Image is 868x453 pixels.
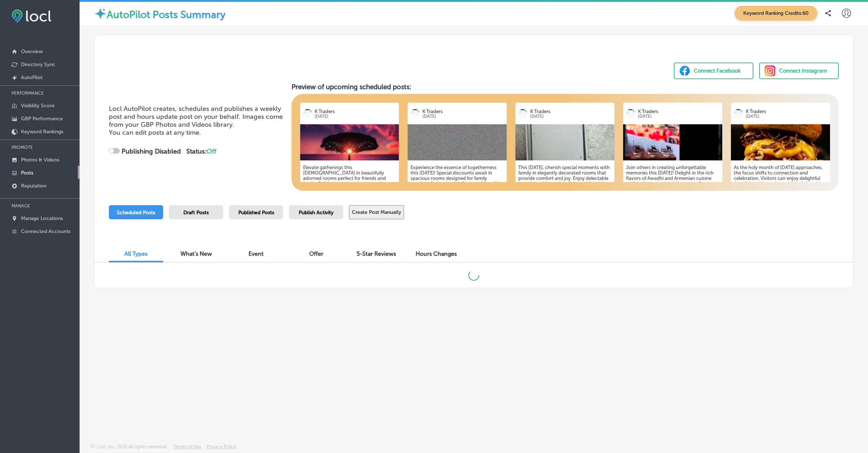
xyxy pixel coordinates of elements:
[21,61,55,68] p: Directory Sync
[515,124,614,160] img: 1750817784ec1ac5e2-4ae4-4ba3-a547-bc7da7ac1a19_2025-06-24.jpg
[422,109,504,114] p: K Traders
[21,183,46,189] p: Reputation
[410,165,504,219] h5: Experience the essence of togetherness this [DATE]! Special discounts await in spacious rooms des...
[107,9,225,21] label: AutoPilot Posts Summary
[173,444,201,453] a: Terms of Use
[21,228,71,234] p: Connected Accounts
[300,124,399,160] img: 1755784832569542ab-36ca-402d-bc38-d7edf525b7cc_2025-08-21.png
[186,147,216,155] strong: Status:
[626,165,719,224] h5: Join others in creating unforgettable memories this [DATE]! Delight in the rich flavors of Awadhi...
[746,109,827,114] p: K Traders
[410,109,420,118] img: logo
[674,62,753,79] button: Connect Facebook
[21,48,43,55] p: Overview
[94,7,107,20] img: autopilot-icon
[408,124,507,160] img: 17550893781975afbf-d43e-4cea-9c06-d5464eb810af_2025-08-11.jpg
[315,114,396,119] p: [DATE]
[117,210,155,216] span: Scheduled Posts
[735,6,817,21] span: Keyword Ranking Credits: 60
[422,114,504,119] p: [DATE]
[638,114,719,119] p: [DATE]
[21,157,59,163] p: Photos & Videos
[207,147,216,155] span: Off
[207,444,237,453] a: Privacy Policy
[638,109,719,114] p: K Traders
[21,116,63,122] p: GBP Performance
[21,74,43,81] p: AutoPilot
[734,165,827,230] h5: As the holy month of [DATE] approaches, the focus shifts to connection and celebration. Visitors ...
[530,114,612,119] p: [DATE]
[292,83,839,91] h3: Preview of upcoming scheduled posts:
[530,109,612,114] p: K Traders
[759,62,839,79] button: Connect Instagram
[746,114,827,119] p: [DATE]
[180,250,212,257] span: What's New
[518,165,612,224] h5: This [DATE], cherish special moments with family in elegantly decorated rooms that provide comfor...
[315,109,396,114] p: K Traders
[731,124,830,160] img: 1756220083da758271-0591-4b8f-a29c-445c66856787_2025-08-26.jpg
[299,210,333,216] span: Publish Activity
[626,109,635,118] img: logo
[109,129,201,137] span: You can edit posts at any time.
[309,250,323,257] span: Offer
[122,147,181,155] strong: Publishing Disabled
[779,65,827,76] div: Connect Instagram
[623,124,722,160] img: 1747926154fe57cc8b-57be-44a2-a929-fccabb4b2e4d_2025-05-22.png
[109,105,283,129] span: Locl AutoPilot creates, schedules and publishes a weekly post and hours update post on your behal...
[694,65,741,76] div: Connect Facebook
[303,165,396,224] h5: Elevate gatherings this [DEMOGRAPHIC_DATA] in beautifully adorned rooms perfect for friends and f...
[518,109,527,118] img: logo
[21,215,63,221] p: Manage Locations
[21,129,63,135] p: Keyword Rankings
[416,250,457,257] span: Hours Changes
[734,109,743,118] img: logo
[12,9,51,23] img: fda3e92497d09a02dc62c9cd864e3231.png
[303,109,312,118] img: logo
[183,210,209,216] span: Draft Posts
[248,250,264,257] span: Event
[238,210,274,216] span: Published Posts
[21,103,55,109] p: Visibility Score
[21,170,33,176] p: Posts
[357,250,396,257] span: 5-Star Reviews
[97,444,168,449] p: Locl, Inc. 2025 all rights reserved.
[349,205,404,219] button: Create Post Manually
[124,250,148,257] span: All Types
